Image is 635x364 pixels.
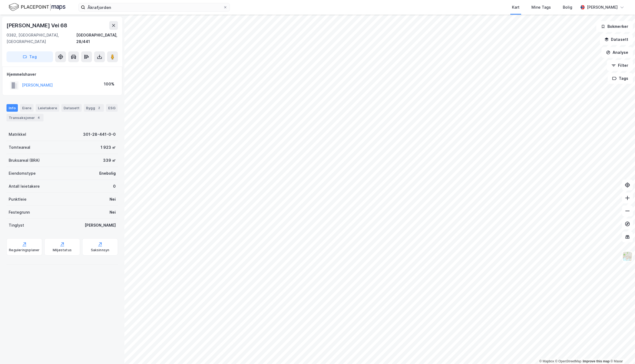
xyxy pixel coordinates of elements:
[7,71,118,78] div: Hjemmelshaver
[106,104,118,112] div: ESG
[85,222,116,229] div: [PERSON_NAME]
[9,2,65,12] img: logo.f888ab2527a4732fd821a326f86c7f29.svg
[20,104,34,112] div: Eiere
[9,157,40,164] div: Bruksareal (BRA)
[6,21,68,30] div: [PERSON_NAME] Vei 68
[539,359,554,363] a: Mapbox
[110,196,116,203] div: Nei
[9,196,27,203] div: Punktleie
[85,3,223,11] input: Søk på adresse, matrikkel, gårdeiere, leietakere eller personer
[83,131,116,138] div: 301-28-441-0-0
[9,131,26,138] div: Matrikkel
[113,183,116,190] div: 0
[563,4,572,11] div: Bolig
[600,34,633,45] button: Datasett
[6,32,76,45] div: 0382, [GEOGRAPHIC_DATA], [GEOGRAPHIC_DATA]
[9,170,36,177] div: Eiendomstype
[36,104,59,112] div: Leietakere
[96,105,102,111] div: 2
[61,104,82,112] div: Datasett
[104,81,114,87] div: 100%
[9,209,30,216] div: Festegrunn
[608,338,635,364] iframe: Chat Widget
[76,32,118,45] div: [GEOGRAPHIC_DATA], 28/441
[587,4,618,11] div: [PERSON_NAME]
[531,4,551,11] div: Mine Tags
[6,114,44,121] div: Transaksjoner
[583,359,610,363] a: Improve this map
[91,248,110,252] div: Saksinnsyn
[9,222,24,229] div: Tinglyst
[53,248,72,252] div: Miljøstatus
[622,251,633,262] img: Z
[608,73,633,84] button: Tags
[555,359,581,363] a: OpenStreetMap
[601,47,633,58] button: Analyse
[110,209,116,216] div: Nei
[596,21,633,32] button: Bokmerker
[6,104,18,112] div: Info
[9,183,40,190] div: Antall leietakere
[84,104,104,112] div: Bygg
[9,144,30,151] div: Tomteareal
[99,170,116,177] div: Enebolig
[607,60,633,71] button: Filter
[512,4,520,11] div: Kart
[101,144,116,151] div: 1 923 ㎡
[36,115,41,120] div: 4
[103,157,116,164] div: 339 ㎡
[6,51,53,62] button: Tag
[9,248,39,252] div: Reguleringsplaner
